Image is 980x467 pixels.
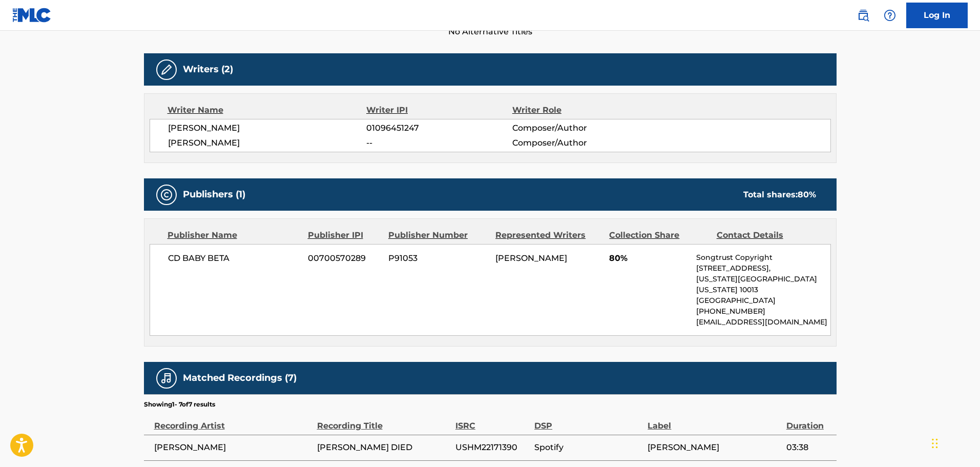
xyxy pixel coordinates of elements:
a: Public Search [853,5,873,26]
span: 80% [609,252,689,265]
span: CD BABY BETA [168,252,301,265]
p: [GEOGRAPHIC_DATA] [696,295,830,306]
span: [PERSON_NAME] [168,122,367,134]
img: Writers [160,64,173,76]
div: Total shares: [743,189,816,201]
div: Drag [932,428,938,459]
img: Publishers [160,189,173,201]
div: Writer Name [168,104,367,116]
div: DSP [534,409,642,432]
div: Publisher Number [388,229,488,241]
img: help [884,9,896,22]
h5: Publishers (1) [183,189,245,200]
span: [PERSON_NAME] [168,137,367,149]
span: 03:38 [786,441,831,454]
span: -- [366,137,512,149]
span: USHM22171390 [455,441,529,454]
span: [PERSON_NAME] DIED [317,441,450,454]
p: [STREET_ADDRESS], [696,263,830,274]
div: Contact Details [717,229,816,241]
span: P91053 [388,252,488,265]
h5: Matched Recordings (7) [183,372,297,384]
div: Publisher IPI [308,229,381,241]
div: ISRC [455,409,529,432]
div: Writer IPI [366,104,512,116]
div: Duration [786,409,831,432]
p: [EMAIL_ADDRESS][DOMAIN_NAME] [696,317,830,328]
div: Label [648,409,781,432]
span: Spotify [534,441,642,454]
span: No Alternative Titles [144,26,837,38]
iframe: Chat Widget [929,418,980,467]
p: Songtrust Copyright [696,252,830,263]
a: Log In [906,3,968,28]
img: search [857,9,869,22]
span: Composer/Author [512,122,645,134]
h5: Writers (2) [183,64,233,75]
div: Help [880,5,900,26]
div: Recording Title [317,409,450,432]
span: [PERSON_NAME] [648,441,781,454]
span: Composer/Author [512,137,645,149]
div: Collection Share [609,229,708,241]
div: Recording Artist [154,409,312,432]
p: [US_STATE][GEOGRAPHIC_DATA][US_STATE] 10013 [696,274,830,295]
span: [PERSON_NAME] [154,441,312,454]
div: Publisher Name [168,229,300,241]
span: 01096451247 [366,122,512,134]
p: [PHONE_NUMBER] [696,306,830,317]
img: MLC Logo [12,8,52,23]
img: Matched Recordings [160,372,173,384]
p: Showing 1 - 7 of 7 results [144,400,215,409]
span: 00700570289 [308,252,381,265]
div: Writer Role [512,104,645,116]
span: [PERSON_NAME] [495,253,567,263]
span: 80 % [798,190,816,199]
div: Represented Writers [495,229,601,241]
